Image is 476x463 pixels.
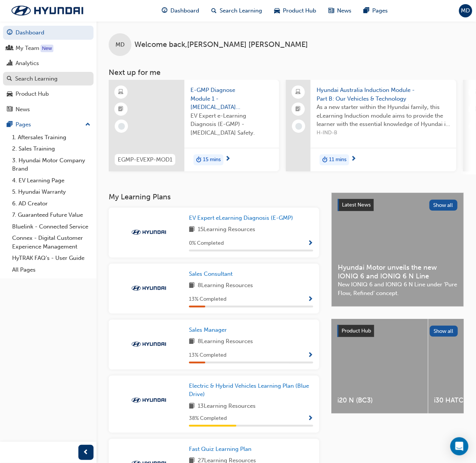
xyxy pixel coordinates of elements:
[41,45,53,52] div: Tooltip anchor
[206,3,268,19] a: search-iconSearch Learning
[331,319,428,413] a: i20 N (BC3)
[16,90,49,98] div: Product Hub
[329,155,346,164] span: 11 mins
[190,86,273,112] span: E-GMP Diagnose Module 1 - [MEDICAL_DATA] Safety
[9,209,94,221] a: 7. Guaranteed Future Value
[7,30,12,36] span: guage-icon
[275,6,280,16] span: car-icon
[307,240,313,247] span: Show Progress
[9,175,94,186] a: 4. EV Learning Page
[16,44,39,53] div: My Team
[364,6,370,16] span: pages-icon
[109,193,319,201] h3: My Learning Plans
[3,103,94,117] a: News
[189,326,230,334] a: Sales Manager
[134,40,308,49] span: Welcome back , [PERSON_NAME] [PERSON_NAME]
[430,326,458,337] button: Show all
[16,120,31,129] div: Pages
[189,270,233,277] span: Sales Consultant
[3,118,94,132] button: Pages
[296,87,301,97] span: laptop-icon
[189,337,195,346] span: book-icon
[286,80,456,171] a: Hyundai Australia Induction Module - Part B: Our Vehicles & TechnologyAs a new starter within the...
[268,3,323,19] a: car-iconProduct Hub
[171,6,200,15] span: Dashboard
[3,72,94,86] a: Search Learning
[307,295,313,304] button: Show Progress
[9,221,94,233] a: Bluelink - Connected Service
[85,120,91,130] span: up-icon
[190,112,273,137] span: EV Expert e-Learning Diagnosis (E-GMP) - [MEDICAL_DATA] Safety.
[307,415,313,422] span: Show Progress
[189,225,195,235] span: book-icon
[156,3,206,19] a: guage-iconDashboard
[461,6,470,15] span: MD
[307,296,313,303] span: Show Progress
[9,264,94,276] a: All Pages
[189,281,195,291] span: book-icon
[7,106,12,113] span: news-icon
[189,445,254,454] a: Fast Quiz Learning Plan
[198,337,253,346] span: 8 Learning Resources
[3,24,94,118] button: DashboardMy TeamAnalyticsSearch LearningProduct HubNews
[162,6,168,16] span: guage-icon
[189,295,226,304] span: 13 % Completed
[3,87,94,101] a: Product Hub
[295,123,302,130] span: learningRecordVerb_NONE-icon
[198,281,253,291] span: 8 Learning Resources
[342,202,371,208] span: Latest News
[189,402,195,411] span: book-icon
[317,86,450,103] span: Hyundai Australia Induction Module - Part B: Our Vehicles & Technology
[9,132,94,143] a: 1. Aftersales Training
[338,280,457,297] span: New IONIQ 6 and IONIQ 6 N Line under ‘Pure Flow, Refined’ concept.
[307,352,313,359] span: Show Progress
[189,351,226,360] span: 13 % Completed
[450,437,468,455] div: Open Intercom Messenger
[9,198,94,210] a: 6. AD Creator
[220,6,262,15] span: Search Learning
[15,75,58,83] div: Search Learning
[109,80,279,171] a: EGMP-EVEXP-MOD1E-GMP Diagnose Module 1 - [MEDICAL_DATA] SafetyEV Expert e-Learning Diagnosis (E-G...
[459,4,472,17] button: MD
[358,3,394,19] a: pages-iconPages
[128,228,170,236] img: Trak
[189,214,293,221] span: EV Expert eLearning Diagnosis (E-GMP)
[9,232,94,252] a: Connex - Digital Customer Experience Management
[283,6,317,15] span: Product Hub
[97,68,476,77] h3: Next up for me
[337,6,352,15] span: News
[119,87,124,97] span: learningResourceType_ELEARNING-icon
[7,60,12,67] span: chart-icon
[429,200,458,211] button: Show all
[7,45,12,52] span: people-icon
[189,382,313,399] a: Electric & Hybrid Vehicles Learning Plan (Blue Drive)
[7,76,12,82] span: search-icon
[189,414,227,423] span: 38 % Completed
[373,6,388,15] span: Pages
[118,155,172,164] span: EGMP-EVEXP-MOD1
[128,340,170,348] img: Trak
[337,396,422,405] span: i20 N (BC3)
[203,155,221,164] span: 15 mins
[189,326,227,333] span: Sales Manager
[189,382,309,398] span: Electric & Hybrid Vehicles Learning Plan (Blue Drive)
[118,123,125,130] span: learningRecordVerb_NONE-icon
[329,6,334,16] span: news-icon
[83,448,89,457] span: prev-icon
[4,3,91,19] img: Trak
[337,325,458,337] a: Product HubShow all
[128,284,170,292] img: Trak
[196,155,201,165] span: duration-icon
[9,155,94,175] a: 3. Hyundai Motor Company Brand
[16,59,39,68] div: Analytics
[3,41,94,55] a: My Team
[198,225,255,235] span: 15 Learning Resources
[189,270,236,278] a: Sales Consultant
[3,56,94,70] a: Analytics
[189,214,296,222] a: EV Expert eLearning Diagnosis (E-GMP)
[9,143,94,155] a: 2. Sales Training
[3,26,94,40] a: Dashboard
[331,193,464,307] a: Latest NewsShow allHyundai Motor unveils the new IONIQ 6 and IONIQ 6 N LineNew IONIQ 6 and IONIQ ...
